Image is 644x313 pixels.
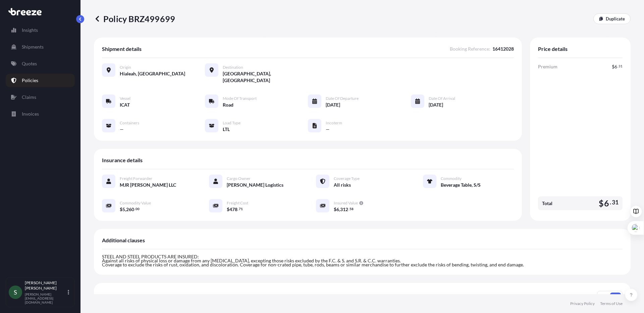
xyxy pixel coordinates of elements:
[6,57,75,70] a: Quotes
[223,65,243,70] span: Destination
[618,65,618,67] span: .
[6,74,75,87] a: Policies
[94,13,175,24] p: Policy BRZ499699
[492,46,514,52] span: 16412028
[429,102,443,108] span: [DATE]
[120,176,152,181] span: Freight Forwarder
[120,70,185,77] span: Hialeah, [GEOGRAPHIC_DATA]
[326,120,342,126] span: Incoterm
[600,301,623,306] a: Terms of Use
[334,182,351,188] span: All risks
[120,96,130,101] span: Vessel
[125,207,126,212] span: ,
[612,200,619,204] span: 31
[22,27,38,34] p: Insights
[6,40,75,54] a: Shipments
[239,208,243,210] span: 71
[120,126,124,133] span: —
[120,200,151,206] span: Commodity Value
[227,207,229,212] span: $
[120,65,131,70] span: Origin
[441,176,462,181] span: Commodity
[223,102,233,108] span: Road
[570,301,595,306] a: Privacy Policy
[348,208,349,210] span: .
[538,46,568,52] span: Price details
[334,176,360,181] span: Coverage Type
[136,208,140,210] span: 00
[102,157,143,164] span: Insurance details
[102,255,623,259] p: STEEL AND STEEL PRODUCTS ARE INSURED:
[22,60,37,67] p: Quotes
[223,70,308,84] span: [GEOGRAPHIC_DATA], [GEOGRAPHIC_DATA]
[334,207,336,212] span: $
[542,200,552,207] span: Total
[102,259,623,263] p: Against all risks of physical loss or damage from any [MEDICAL_DATA], excepting those risks exclu...
[122,207,125,212] span: 5
[22,94,36,101] p: Claims
[339,207,340,212] span: ,
[126,207,134,212] span: 260
[326,126,330,133] span: —
[606,15,625,22] p: Duplicate
[14,289,17,296] span: S
[619,65,623,67] span: 31
[223,126,230,133] span: LTL
[612,64,614,69] span: $
[120,207,122,212] span: $
[229,207,237,212] span: 478
[22,44,44,50] p: Shipments
[6,23,75,37] a: Insights
[223,120,240,126] span: Load Type
[450,46,490,52] span: Booking Reference :
[223,96,257,101] span: Mode of Transport
[429,96,455,101] span: Date of Arrival
[599,199,604,207] span: $
[135,208,135,210] span: .
[227,182,283,188] span: [PERSON_NAME] Logistics
[6,107,75,121] a: Invoices
[25,292,66,304] p: [PERSON_NAME][EMAIL_ADDRESS][DOMAIN_NAME]
[336,207,339,212] span: 6
[102,46,142,52] span: Shipment details
[593,13,631,24] a: Duplicate
[22,111,39,117] p: Invoices
[102,293,129,300] span: Documents
[610,200,611,204] span: .
[334,200,358,206] span: Insured Value
[238,208,238,210] span: .
[120,182,176,188] span: MJR [PERSON_NAME] LLC
[227,200,248,206] span: Freight Cost
[538,63,557,70] span: Premium
[120,102,130,108] span: ICAT
[102,263,623,267] p: Coverage to exclude the risks of rust, oxidation, and discoloration. Coverage for non-crated pipe...
[614,64,617,69] span: 6
[326,102,340,108] span: [DATE]
[25,280,66,291] p: [PERSON_NAME] [PERSON_NAME]
[120,120,139,126] span: Containers
[6,90,75,104] a: Claims
[604,199,609,207] span: 6
[227,176,251,181] span: Cargo Owner
[340,207,348,212] span: 312
[102,237,145,244] span: Additional clauses
[22,77,38,84] p: Policies
[326,96,359,101] span: Date of Departure
[350,208,354,210] span: 58
[441,182,481,188] span: Beverage Table, S/S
